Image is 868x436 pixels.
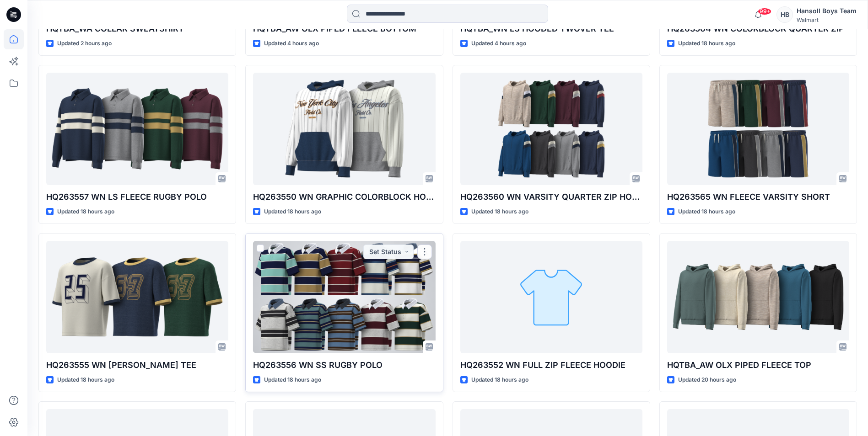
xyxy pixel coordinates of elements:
[797,16,857,23] div: Walmart
[678,39,735,48] p: Updated 18 hours ago
[46,73,228,185] a: HQ263557 WN LS FLEECE RUGBY POLO
[57,375,114,385] p: Updated 18 hours ago
[460,73,642,185] a: HQ263560 WN VARSITY QUARTER ZIP HOODIE
[46,359,228,372] p: HQ263555 WN [PERSON_NAME] TEE
[57,207,114,217] p: Updated 18 hours ago
[460,359,642,372] p: HQ263552 WN FULL ZIP FLEECE HOODIE
[667,73,849,185] a: HQ263565 WN FLEECE VARSITY SHORT
[678,375,736,385] p: Updated 20 hours ago
[253,73,435,185] a: HQ263550 WN GRAPHIC COLORBLOCK HOODIE
[776,6,793,23] div: HB
[57,39,112,48] p: Updated 2 hours ago
[460,241,642,353] a: HQ263552 WN FULL ZIP FLEECE HOODIE
[667,241,849,353] a: HQTBA_AW OLX PIPED FLEECE TOP
[253,359,435,372] p: HQ263556 WN SS RUGBY POLO
[678,207,735,217] p: Updated 18 hours ago
[460,191,642,203] p: HQ263560 WN VARSITY QUARTER ZIP HOODIE
[471,39,526,48] p: Updated 4 hours ago
[667,359,849,372] p: HQTBA_AW OLX PIPED FLEECE TOP
[46,191,228,203] p: HQ263557 WN LS FLEECE RUGBY POLO
[253,191,435,203] p: HQ263550 WN GRAPHIC COLORBLOCK HOODIE
[46,241,228,353] a: HQ263555 WN SS RINGER TEE
[471,375,528,385] p: Updated 18 hours ago
[471,207,528,217] p: Updated 18 hours ago
[264,207,321,217] p: Updated 18 hours ago
[253,241,435,353] a: HQ263556 WN SS RUGBY POLO
[667,191,849,203] p: HQ263565 WN FLEECE VARSITY SHORT
[758,8,771,15] span: 99+
[264,39,319,48] p: Updated 4 hours ago
[797,5,857,16] div: Hansoll Boys Team
[264,375,321,385] p: Updated 18 hours ago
